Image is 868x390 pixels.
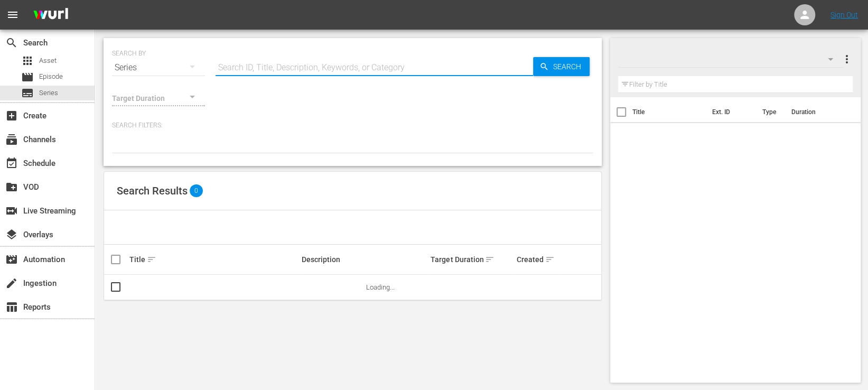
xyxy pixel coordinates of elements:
[147,255,156,264] span: sort
[25,3,76,27] img: ans4CAIJ8jUAAAAAAAAAAAAAAAAAAAAAAAAgQb4GAAAAAAAAAAAAAAAAAAAAAAAAJMjXAAAAAAAAAAAAAAAAAAAAAAAAgAT5G...
[117,184,188,197] span: Search Results
[517,253,556,266] div: Created
[366,283,395,291] span: Loading...
[830,11,858,19] a: Sign Out
[6,8,19,21] span: menu
[840,47,853,72] button: more_vert
[129,253,298,266] div: Title
[190,184,203,197] span: 0
[302,255,427,264] div: Description
[5,205,18,217] span: Live Streaming
[5,181,18,193] span: VOD
[705,97,755,127] th: Ext. ID
[5,277,18,290] span: Ingestion
[5,157,18,170] span: Schedule
[431,253,514,266] div: Target Duration
[21,54,34,67] span: Asset
[5,133,18,146] span: Channels
[549,57,590,76] span: Search
[785,97,848,127] th: Duration
[485,255,494,264] span: sort
[5,109,18,122] span: Create
[545,255,555,264] span: sort
[21,71,34,83] span: Episode
[39,55,57,66] span: Asset
[5,301,18,313] span: Reports
[755,97,785,127] th: Type
[112,53,205,82] div: Series
[39,88,58,98] span: Series
[5,253,18,266] span: Automation
[5,228,18,241] span: Overlays
[533,57,590,76] button: Search
[112,121,593,130] p: Search Filters:
[5,36,18,49] span: Search
[21,87,34,99] span: Series
[39,71,63,82] span: Episode
[840,53,853,66] span: more_vert
[632,97,705,127] th: Title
